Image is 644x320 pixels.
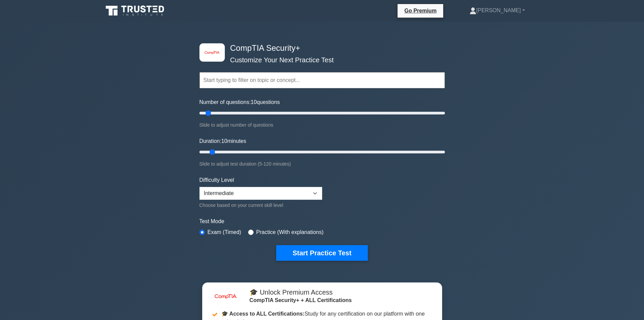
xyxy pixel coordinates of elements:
[199,176,234,184] label: Difficulty Level
[453,4,541,17] a: [PERSON_NAME]
[199,201,322,209] div: Choose based on your current skill level
[199,121,445,129] div: Slide to adjust number of questions
[208,228,241,236] label: Exam (Timed)
[276,245,367,261] button: Start Practice Test
[400,6,440,15] a: Go Premium
[221,138,227,144] span: 10
[251,99,257,105] span: 10
[199,160,445,168] div: Slide to adjust test duration (5-120 minutes)
[199,72,445,88] input: Start typing to filter on topic or concept...
[199,98,280,106] label: Number of questions: questions
[199,137,246,145] label: Duration: minutes
[228,43,412,53] h4: CompTIA Security+
[256,228,324,236] label: Practice (With explanations)
[199,217,445,226] label: Test Mode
